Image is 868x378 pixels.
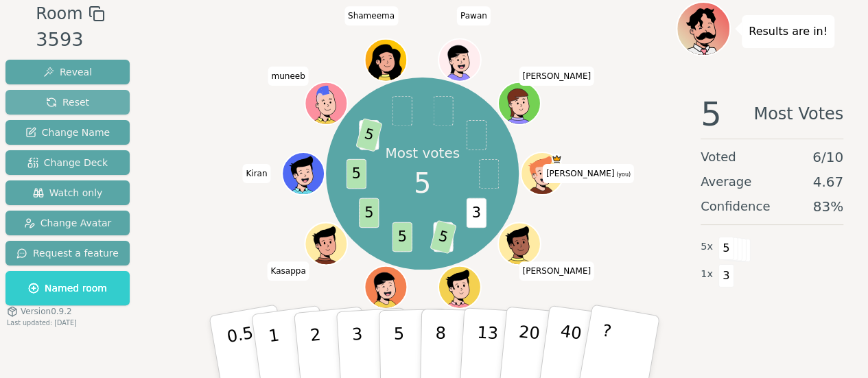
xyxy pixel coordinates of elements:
span: Reveal [43,65,92,79]
span: 5 [430,220,456,254]
span: 5 [359,198,379,228]
span: Click to change your name [267,261,309,281]
span: 5 x [701,239,713,255]
span: Last updated: [DATE] [7,319,77,327]
span: Click to change your name [268,67,308,86]
span: Most Votes [753,97,843,130]
button: Named room [5,271,130,305]
span: Watch only [33,186,103,200]
span: 5 [355,118,382,152]
span: 6 / 10 [812,147,843,167]
span: Change Deck [27,156,108,169]
span: Voted [701,147,736,167]
span: 5 [701,97,722,130]
span: Average [701,172,751,191]
span: 83 % [813,197,843,216]
button: Watch only [5,180,130,205]
button: Version0.9.2 [7,306,72,317]
span: (you) [614,172,631,178]
span: Click to change your name [457,6,491,25]
span: 3 [718,264,734,287]
span: Click to change your name [344,6,398,25]
span: 5 [392,222,412,252]
button: Reset [5,90,130,115]
button: Request a feature [5,241,130,265]
button: Change Name [5,120,130,145]
button: Change Avatar [5,211,130,235]
span: Confidence [701,197,770,216]
button: Reveal [5,60,130,84]
span: Sarah is the host [551,154,561,164]
span: Change Name [25,126,110,139]
span: 1 x [701,267,713,282]
span: Click to change your name [519,67,594,86]
span: Version 0.9.2 [21,306,72,317]
span: 4.67 [812,172,843,191]
span: 5 [414,163,431,204]
button: Change Deck [5,150,130,175]
span: Change Avatar [24,216,112,230]
p: Most votes [385,143,460,163]
span: Click to change your name [519,261,594,281]
span: 5 [346,158,366,189]
span: Room [36,1,82,26]
span: Named room [28,281,107,295]
span: 3 [466,198,486,228]
button: Click to change your avatar [522,154,562,193]
span: Click to change your name [242,164,270,183]
div: 3593 [36,26,104,54]
p: Results are in! [749,22,828,41]
span: Reset [46,95,89,109]
span: Click to change your name [543,164,634,183]
span: 5 [718,237,734,260]
span: Request a feature [16,246,119,260]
